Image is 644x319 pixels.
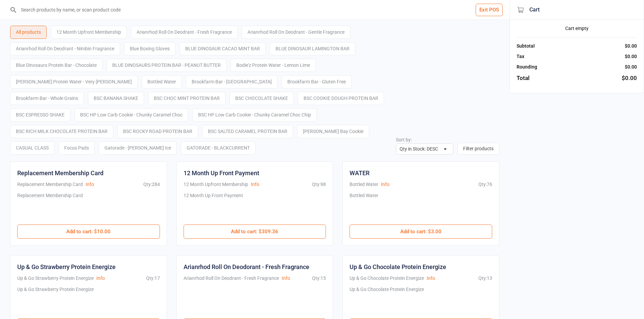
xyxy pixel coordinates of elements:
div: BSC CHOCOLATE SHAKE [230,92,294,105]
div: Qty: 13 [478,275,492,282]
div: Subtotal [517,43,535,50]
div: Focus Pads [58,141,95,155]
div: GATORADE - BLACKCURRENT [181,141,256,155]
button: Info [282,275,290,282]
label: Sort by: [396,137,412,142]
div: BLUE DINOSAUR CACAO MINT BAR [180,42,266,55]
div: Qty: 284 [143,181,160,188]
div: $0.00 [625,53,637,60]
div: Gatorade - [PERSON_NAME] Ice [99,141,177,155]
div: BLUE DINOSAURS PROTEIN BAR - PEANUT BUTTER [106,59,226,72]
div: Qty: 17 [146,275,160,282]
div: Bottled Water [350,192,378,218]
div: BSC ESPRESSO SHAKE [10,108,70,122]
div: Replacement Membership Card [17,181,83,188]
div: Blue Dinosaurs Protein Bar - Chocolate [10,59,102,72]
button: Info [251,181,259,188]
div: Rounding [517,63,537,71]
div: [PERSON_NAME] Bay Cookie [297,125,369,138]
div: 12 Month Upfront Membership [184,181,248,188]
button: Info [86,181,94,188]
div: Up & Go Chocolate Protein Energize [350,275,424,282]
button: Add to cart: $10.00 [17,224,160,239]
div: BSC BANANA SHAKE [88,92,144,105]
button: Add to cart: $309.36 [184,224,326,239]
div: $0.00 [625,63,637,71]
div: All products [10,26,47,39]
div: $0.00 [625,43,637,50]
button: Info [381,181,389,188]
div: Cart empty [517,25,637,32]
div: Up & Go Strawberry Protein Energize [17,275,94,282]
div: BSC CHOC MINT PROTEIN BAR [148,92,225,105]
div: Up & Go Chocolate Protein Energize [350,262,446,271]
div: Replacement Membership Card [17,192,83,218]
div: BSC RICH MILK CHOCOLATE PROTEIN BAR [10,125,113,138]
div: Blue Boxing Gloves [124,42,175,55]
div: Tax [517,53,524,60]
div: Qty: 15 [312,275,326,282]
div: BSC SALTED CARAMEL PROTEIN BAR [202,125,293,138]
div: $0.00 [622,74,637,83]
div: BSC COOKIE DOUGH PROTEIN BAR [298,92,384,105]
div: Qty: 98 [312,181,326,188]
div: Qty: 76 [478,181,492,188]
div: Brookfarm Bar - Whole Grains [10,92,84,105]
div: BSC HP Low Carb Cookie - Chunky Caramel Choc Chip [192,108,317,122]
div: WATER [350,168,369,178]
div: Bottled Water [142,75,182,88]
div: BSC HP Low Carb Cookie - Chunky Caramel Choc [74,108,188,122]
div: Brookfarm Bar - [GEOGRAPHIC_DATA] [186,75,278,88]
div: Brookfarm Bar - Gluten Free [282,75,352,88]
div: Total [517,74,529,83]
div: BLUE DINOSAUR LAMINGTON BAR [270,42,355,55]
button: Add to cart: $3.00 [350,224,492,239]
div: Arianrhod Roll On Deodrant - Nimbin Fragrance [10,42,120,55]
div: [PERSON_NAME] Protein Water - Very [PERSON_NAME] [10,75,138,88]
div: Arianrhod Roll On Deodrant - Fresh Fragrance [131,26,238,39]
div: 12 Month Up Front Payment [184,168,259,178]
div: Bodie'z Protein Water - Lemon Lime [231,59,316,72]
div: BSC ROCKY ROAD PROTEIN BAR [117,125,198,138]
div: Up & Go Strawberry Protein Energize [17,262,116,271]
button: Info [96,275,105,282]
button: Filter products [457,143,499,155]
div: Up & Go Strawberry Protein Energize [17,286,94,312]
div: Bottled Water [350,181,378,188]
div: Up & Go Chocolate Protein Energize [350,286,424,312]
div: Arianrhod Roll On Deodrant - Gentle Fragrance [242,26,350,39]
div: 12 Month Upfront Membership [51,26,127,39]
div: CASUAL CLASS [10,141,54,155]
button: Exit POS [476,4,503,16]
div: Arianrhod Roll On Deodrant - Fresh Fragrance [184,275,279,282]
div: 12 Month Up Front Payment [184,192,243,218]
div: Replacement Membership Card [17,168,103,178]
div: Arianrhod Roll On Deodorant - Fresh Fragrance [184,262,309,271]
button: Info [427,275,435,282]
